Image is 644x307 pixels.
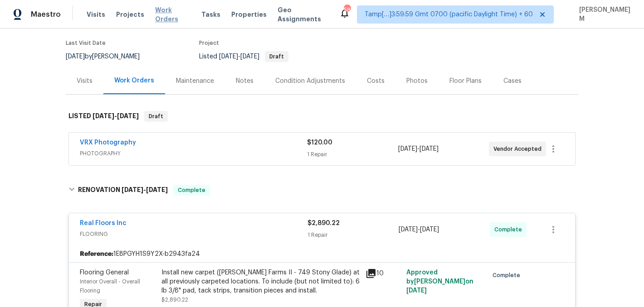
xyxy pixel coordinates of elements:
span: $2,890.22 [307,220,340,226]
span: Visits [87,10,105,19]
span: - [398,144,439,153]
span: [DATE] [420,146,439,152]
span: Properties [231,10,267,19]
span: [DATE] [93,113,114,119]
h6: LISTED [68,111,139,122]
span: - [219,53,259,60]
span: Project [199,40,219,46]
span: [DATE] [117,113,139,119]
div: Condition Adjustments [275,77,345,86]
div: Work Orders [114,76,154,85]
div: Maintenance [176,77,214,86]
span: [DATE] [420,226,439,233]
span: [DATE] [398,146,417,152]
span: [PERSON_NAME] M [576,5,630,24]
div: Install new carpet ([PERSON_NAME] Farms II - 749 Stony Glade) at all previously carpeted location... [161,268,360,295]
span: Maestro [31,10,61,19]
div: 1 Repair [307,150,398,159]
div: Photos [406,77,428,86]
span: $120.00 [307,139,332,146]
span: [DATE] [122,187,143,193]
span: FLOORING [80,230,307,239]
div: 584 [344,5,350,14]
span: Listed [199,53,288,60]
span: [DATE] [406,288,427,294]
div: Visits [77,77,93,86]
span: Draft [145,112,167,121]
span: - [93,113,139,119]
div: Costs [367,77,385,86]
span: Complete [493,271,524,280]
span: Projects [116,10,144,19]
div: 1 Repair [307,230,399,240]
span: Approved by [PERSON_NAME] on [406,269,473,294]
span: Work Orders [155,5,190,24]
span: Complete [174,186,209,195]
span: Geo Assignments [278,5,328,24]
span: PHOTOGRAPHY [80,149,307,158]
span: [DATE] [240,53,259,60]
div: 1E8PGYH1S9Y2X-b2943fa24 [69,246,575,262]
h6: RENOVATION [78,185,168,196]
span: - [122,187,168,193]
span: Tamp[…]3:59:59 Gmt 0700 (pacific Daylight Time) + 60 [365,10,533,19]
span: $2,890.22 [161,297,188,302]
span: Last Visit Date [66,40,106,46]
span: [DATE] [219,53,238,60]
div: Notes [236,77,254,86]
b: Reference: [80,249,113,259]
span: [DATE] [399,226,418,233]
a: Real Floors Inc [80,220,127,226]
div: by [PERSON_NAME] [66,51,151,62]
span: Complete [494,225,526,234]
span: Draft [266,54,288,59]
span: Vendor Accepted [493,144,545,153]
span: - [399,225,439,234]
div: LISTED [DATE]-[DATE]Draft [66,102,578,131]
span: Interior Overall - Overall Flooring [80,279,140,293]
div: RENOVATION [DATE]-[DATE]Complete [66,176,578,205]
a: VRX Photography [80,139,136,146]
span: [DATE] [146,187,168,193]
span: Tasks [201,11,220,18]
div: 10 [366,268,401,279]
span: [DATE] [66,53,85,60]
div: Cases [503,77,522,86]
span: Flooring General [80,269,129,276]
div: Floor Plans [449,77,482,86]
